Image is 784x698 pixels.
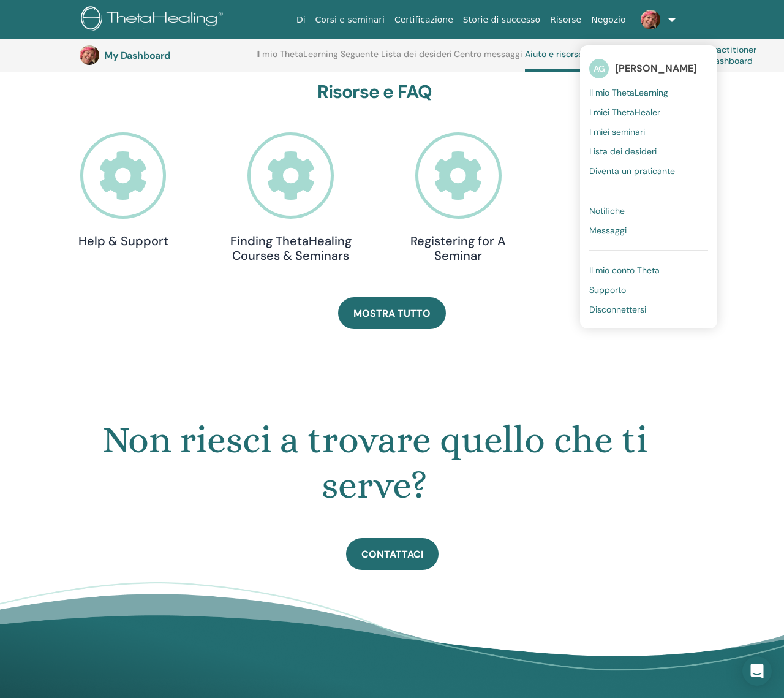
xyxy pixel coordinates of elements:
[589,107,660,118] span: I miei ThetaHealer
[81,6,227,34] img: logo.png
[589,265,660,276] span: Il mio conto Theta
[256,49,338,69] a: Il mio ThetaLearning
[62,81,687,103] h3: Risorse e FAQ
[311,9,390,31] a: Corsi e seminari
[589,142,708,161] a: Lista dei desideri
[62,233,184,248] h4: Help & Support
[341,49,379,69] a: Seguente
[589,59,609,78] span: AG
[742,656,772,686] div: Open Intercom Messenger
[104,50,227,61] h3: My Dashboard
[390,9,458,31] a: Certificazione
[381,49,452,69] a: Lista dei desideri
[589,146,657,157] span: Lista dei desideri
[589,221,708,240] a: Messaggi
[589,161,708,181] a: Diventa un praticante
[589,102,708,122] a: I miei ThetaHealer
[545,9,586,31] a: Risorse
[397,233,519,263] h4: Registering for A Seminar
[230,132,352,263] a: Finding ThetaHealing Courses & Seminars
[292,9,311,31] a: Di
[361,548,423,561] span: Contattaci
[589,260,708,280] a: Il mio conto Theta
[346,538,439,570] a: Contattaci
[589,280,708,300] a: Supporto
[589,122,708,142] a: I miei seminari
[458,9,545,31] a: Storie di successo
[589,300,708,319] a: Disconnettersi
[525,49,583,72] a: Aiuto e risorse
[565,132,687,263] a: Managing Your Account
[589,165,675,176] span: Diventa un praticante
[454,49,522,69] a: Centro messaggi
[80,45,99,65] img: default.jpg
[589,83,708,102] a: Il mio ThetaLearning
[589,87,668,98] span: Il mio ThetaLearning
[230,233,352,263] h4: Finding ThetaHealing Courses & Seminars
[62,132,184,248] a: Help & Support
[589,205,625,216] span: Notifiche
[397,132,519,263] a: Registering for A Seminar
[589,126,645,137] span: I miei seminari
[641,10,660,29] img: default.jpg
[589,284,626,295] span: Supporto
[589,304,646,315] span: Disconnettersi
[53,417,696,509] h1: Non riesci a trovare quello che ti serve?
[565,233,687,263] h4: Managing Your Account
[615,62,697,75] span: [PERSON_NAME]
[589,225,627,236] span: Messaggi
[589,55,708,83] a: AG[PERSON_NAME]
[586,9,630,31] a: Negozio
[589,201,708,221] a: Notifiche
[353,307,431,320] span: Mostra tutto
[338,297,446,329] a: Mostra tutto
